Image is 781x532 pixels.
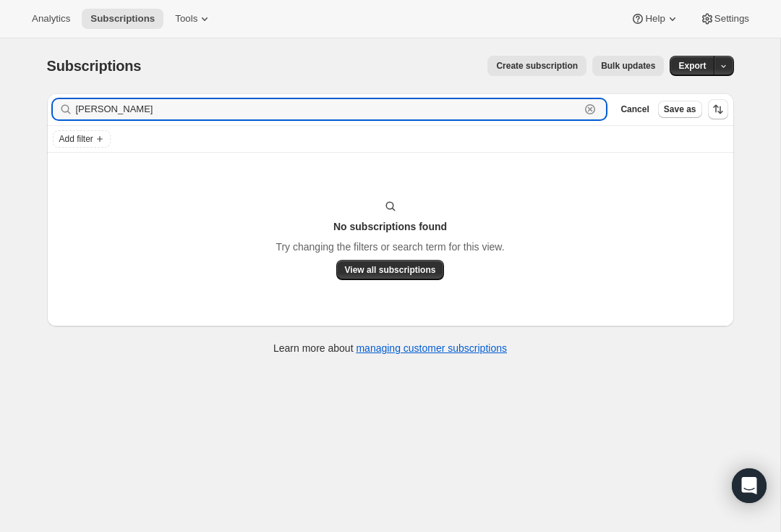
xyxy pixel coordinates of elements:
button: Cancel [615,101,654,118]
span: Tools [175,13,197,25]
button: View all subscriptions [336,260,445,280]
span: Cancel [620,104,649,115]
p: Learn more about [273,341,507,355]
button: Settings [691,9,758,29]
button: Save as [658,101,702,118]
input: Filter subscribers [76,99,581,119]
span: View all subscriptions [345,264,436,276]
div: Open Intercom Messenger [732,468,767,503]
button: Subscriptions [82,9,163,29]
span: Export [678,60,706,72]
button: Sort the results [708,99,728,119]
span: Analytics [32,13,70,25]
span: Bulk updates [601,60,655,72]
button: Add filter [53,130,111,148]
button: Help [622,9,688,29]
button: Export [670,56,714,76]
span: Settings [714,13,749,25]
span: Subscriptions [47,58,142,74]
span: Save as [664,104,696,115]
button: Tools [166,9,221,29]
button: Clear [583,102,597,117]
button: Bulk updates [592,56,664,76]
a: managing customer subscriptions [356,342,507,354]
span: Add filter [59,133,93,145]
button: Analytics [23,9,79,29]
span: Subscriptions [90,13,155,25]
span: Help [645,13,665,25]
h3: No subscriptions found [333,219,447,234]
span: Create subscription [496,60,578,72]
p: Try changing the filters or search term for this view. [276,240,504,254]
button: Create subscription [487,56,586,76]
